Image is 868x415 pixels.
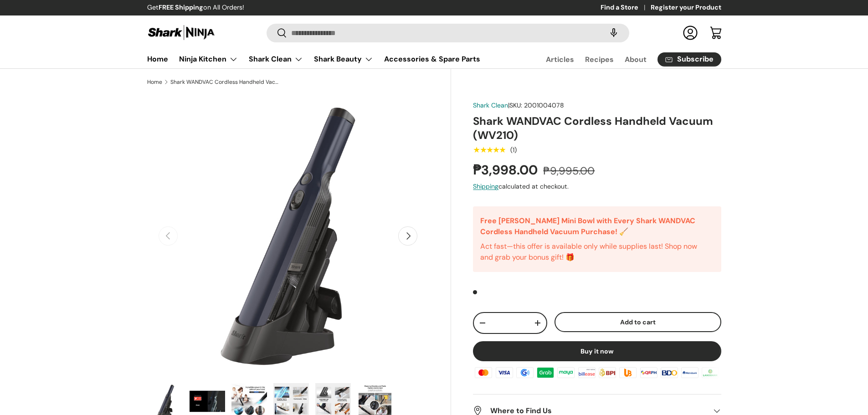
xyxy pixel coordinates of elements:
[473,341,721,361] button: Buy it now
[638,366,658,379] img: qrph
[585,51,614,68] a: Recipes
[159,3,203,11] strong: FREE Shipping
[657,52,721,67] a: Subscribe
[555,312,721,333] button: Add to cart
[524,50,721,68] nav: Secondary
[147,50,168,68] a: Home
[480,216,695,236] strong: Free [PERSON_NAME] Mini Bowl with Every Shark WANDVAC Cordless Handheld Vacuum Purchase! 🧹
[473,161,540,179] strong: ₱3,998.00
[473,101,508,109] a: Shark Clean
[147,24,216,41] img: Shark Ninja Philippines
[473,114,721,142] h1: Shark WANDVAC Cordless Handheld Vacuum (WV210)
[147,79,162,85] a: Home
[597,366,617,379] img: bpi
[308,50,379,68] summary: Shark Beauty
[508,101,564,109] span: |
[147,3,244,13] p: Get on All Orders!
[543,164,595,178] s: ₱9,995.00
[515,366,535,379] img: gcash
[384,50,480,68] a: Accessories & Spare Parts
[618,366,638,379] img: ubp
[509,101,522,109] span: SKU:
[473,182,721,191] div: calculated at checkout.
[473,145,505,154] span: ★★★★★
[473,366,493,379] img: master
[249,50,303,68] a: Shark Clean
[556,366,576,379] img: maya
[473,146,505,154] div: 5.0 out of 5.0 stars
[677,56,714,63] span: Subscribe
[494,366,514,379] img: visa
[480,241,701,263] p: Act fast—this offer is available only while supplies last! Shop now and grab your bonus gift! 🎁
[700,366,720,379] img: landbank
[473,182,498,190] a: Shipping
[680,366,700,379] img: metrobank
[174,50,243,68] summary: Ninja Kitchen
[179,50,238,68] a: Ninja Kitchen
[535,366,555,379] img: grabpay
[147,78,452,86] nav: Breadcrumbs
[510,147,517,154] div: (1)
[524,101,564,109] span: 2001004078
[170,79,280,85] a: Shark WANDVAC Cordless Handheld Vacuum (WV210)
[243,50,308,68] summary: Shark Clean
[625,51,647,68] a: About
[577,366,597,379] img: billease
[651,3,721,13] a: Register your Product
[546,51,574,68] a: Articles
[147,50,480,68] nav: Primary
[601,3,651,13] a: Find a Store
[599,23,628,43] speech-search-button: Search by voice
[314,50,373,68] a: Shark Beauty
[659,366,679,379] img: bdo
